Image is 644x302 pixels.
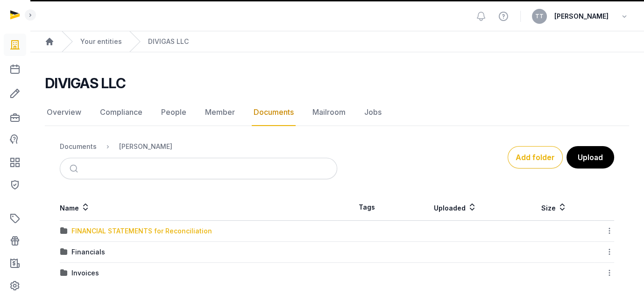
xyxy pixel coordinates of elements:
[60,135,337,158] nav: Breadcrumb
[203,99,237,126] a: Member
[159,99,188,126] a: People
[311,99,347,126] a: Mailroom
[252,99,296,126] a: Documents
[45,75,126,91] h2: DIVIGAS LLC
[554,11,609,22] span: [PERSON_NAME]
[64,158,86,179] button: Submit
[60,269,68,277] img: folder.svg
[508,146,563,169] button: Add folder
[45,99,629,126] nav: Tabs
[60,142,97,151] div: Documents
[60,194,337,221] th: Name
[148,37,189,46] a: DIVIGAS LLC
[98,99,144,126] a: Compliance
[71,268,99,278] div: Invoices
[566,146,614,169] button: Upload
[597,257,644,302] iframe: Chat Widget
[396,194,514,221] th: Uploaded
[119,142,172,151] div: [PERSON_NAME]
[514,194,594,221] th: Size
[337,194,397,221] th: Tags
[60,227,68,235] img: folder.svg
[535,14,544,19] span: TT
[30,31,644,52] nav: Breadcrumb
[532,9,547,24] button: TT
[71,226,212,236] div: FINANCIAL STATEMENTS for Reconciliation
[60,248,68,256] img: folder.svg
[80,37,122,46] a: Your entities
[71,247,105,257] div: Financials
[362,99,383,126] a: Jobs
[45,99,83,126] a: Overview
